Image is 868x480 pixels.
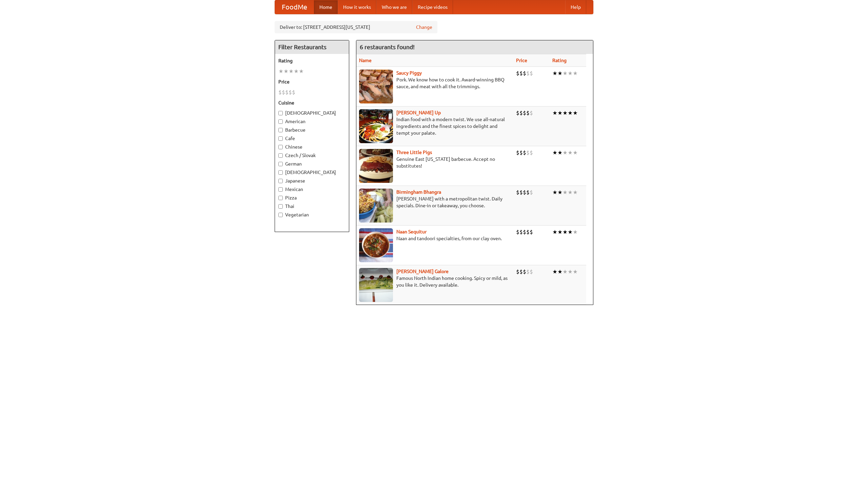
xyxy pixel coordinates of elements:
[278,119,283,124] input: American
[359,70,393,103] img: saucy.jpg
[573,109,578,117] li: ★
[557,268,563,275] li: ★
[359,76,511,90] p: Pork. We know how to cook it. Award-winning BBQ sauce, and meat with all the trimmings.
[530,109,533,117] li: $
[278,170,283,175] input: [DEMOGRAPHIC_DATA]
[282,89,285,96] li: $
[557,70,563,77] li: ★
[359,268,393,302] img: currygalore.jpg
[289,89,292,96] li: $
[523,70,526,77] li: $
[416,24,432,31] a: Change
[285,89,289,96] li: $
[278,204,283,209] input: Thai
[359,228,393,262] img: naansequitur.jpg
[516,268,519,275] li: $
[573,70,578,77] li: ★
[278,211,346,218] label: Vegetarian
[552,58,567,63] a: Rating
[552,149,557,156] li: ★
[530,189,533,196] li: $
[278,89,282,96] li: $
[278,186,346,193] label: Mexican
[396,70,422,76] a: Saucy Piggy
[519,189,523,196] li: $
[396,229,427,234] a: Naan Sequitur
[412,0,453,14] a: Recipe videos
[278,68,283,75] li: ★
[275,0,314,14] a: FoodMe
[278,153,283,158] input: Czech / Slovak
[278,162,283,166] input: German
[359,275,511,288] p: Famous North Indian home cooking. Spicy or mild, as you like it. Delivery available.
[552,228,557,236] li: ★
[519,149,523,156] li: $
[523,109,526,117] li: $
[278,118,346,125] label: American
[523,228,526,236] li: $
[396,189,441,195] a: Birmingham Bhangra
[516,58,527,63] a: Price
[530,70,533,77] li: $
[278,194,346,201] label: Pizza
[552,189,557,196] li: ★
[359,156,511,169] p: Genuine East [US_STATE] barbecue. Accept no substitutes!
[359,235,511,242] p: Naan and tandoori specialties, from our clay oven.
[557,109,563,117] li: ★
[359,116,511,136] p: Indian food with a modern twist. We use all-natural ingredients and the finest spices to delight ...
[526,228,530,236] li: $
[563,149,568,156] li: ★
[563,189,568,196] li: ★
[563,268,568,275] li: ★
[376,0,412,14] a: Who we are
[568,228,573,236] li: ★
[552,70,557,77] li: ★
[278,135,346,142] label: Cafe
[359,58,372,63] a: Name
[519,109,523,117] li: $
[396,150,432,155] a: Three Little Pigs
[552,109,557,117] li: ★
[278,160,346,167] label: German
[516,228,519,236] li: $
[278,213,283,217] input: Vegetarian
[526,70,530,77] li: $
[516,189,519,196] li: $
[573,268,578,275] li: ★
[563,109,568,117] li: ★
[359,149,393,183] img: littlepigs.jpg
[557,228,563,236] li: ★
[552,268,557,275] li: ★
[568,189,573,196] li: ★
[568,109,573,117] li: ★
[314,0,338,14] a: Home
[278,110,346,116] label: [DEMOGRAPHIC_DATA]
[359,189,393,223] img: bhangra.jpg
[563,70,568,77] li: ★
[516,109,519,117] li: $
[278,111,283,115] input: [DEMOGRAPHIC_DATA]
[530,268,533,275] li: $
[519,70,523,77] li: $
[278,203,346,210] label: Thai
[526,268,530,275] li: $
[526,149,530,156] li: $
[557,149,563,156] li: ★
[530,228,533,236] li: $
[289,68,294,75] li: ★
[359,109,393,143] img: curryup.jpg
[568,268,573,275] li: ★
[565,0,586,14] a: Help
[526,189,530,196] li: $
[278,143,346,150] label: Chinese
[294,68,299,75] li: ★
[396,110,441,115] b: [PERSON_NAME] Up
[523,189,526,196] li: $
[292,89,295,96] li: $
[278,179,283,183] input: Japanese
[278,145,283,149] input: Chinese
[278,196,283,200] input: Pizza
